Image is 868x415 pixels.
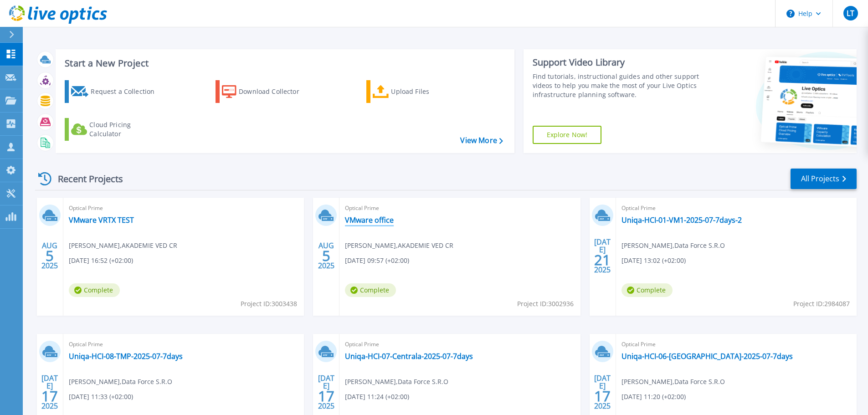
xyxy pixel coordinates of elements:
[69,283,120,297] span: Complete
[69,339,298,349] span: Optical Prime
[621,392,686,402] span: [DATE] 11:20 (+02:00)
[533,72,703,99] div: Find tutorials, instructional guides and other support videos to help you make the most of your L...
[621,283,673,297] span: Complete
[89,120,162,138] div: Cloud Pricing Calculator
[621,352,793,361] a: Uniqa-HCI-06-[GEOGRAPHIC_DATA]-2025-07-7days
[46,252,54,260] span: 5
[322,252,330,260] span: 5
[345,377,448,387] span: [PERSON_NAME] , Data Force S.R.O
[345,283,396,297] span: Complete
[241,299,297,309] span: Project ID: 3003438
[318,392,334,400] span: 17
[69,215,134,225] a: VMware VRTX TEST
[621,203,851,213] span: Optical Prime
[621,256,686,266] span: [DATE] 13:02 (+02:00)
[69,392,133,402] span: [DATE] 11:33 (+02:00)
[41,392,58,400] span: 17
[345,392,409,402] span: [DATE] 11:24 (+02:00)
[345,256,409,266] span: [DATE] 09:57 (+02:00)
[621,241,725,251] span: [PERSON_NAME] , Data Force S.R.O
[594,256,611,264] span: 21
[69,377,172,387] span: [PERSON_NAME] , Data Force S.R.O
[345,339,575,349] span: Optical Prime
[621,377,725,387] span: [PERSON_NAME] , Data Force S.R.O
[41,375,58,409] div: [DATE] 2025
[69,352,183,361] a: Uniqa-HCI-08-TMP-2025-07-7days
[345,215,394,225] a: VMware office
[216,80,317,103] a: Download Collector
[239,82,312,101] div: Download Collector
[391,82,464,101] div: Upload Files
[69,203,298,213] span: Optical Prime
[345,352,473,361] a: Uniqa-HCI-07-Centrala-2025-07-7days
[621,339,851,349] span: Optical Prime
[594,375,611,409] div: [DATE] 2025
[65,118,166,141] a: Cloud Pricing Calculator
[69,256,133,266] span: [DATE] 16:52 (+02:00)
[69,241,177,251] span: [PERSON_NAME] , AKADEMIE VED CR
[91,82,164,101] div: Request a Collection
[517,299,574,309] span: Project ID: 3002936
[621,215,742,225] a: Uniqa-HCI-01-VM1-2025-07-7days-2
[847,10,854,17] span: LT
[35,168,135,190] div: Recent Projects
[318,239,335,272] div: AUG 2025
[791,169,857,189] a: All Projects
[345,203,575,213] span: Optical Prime
[533,56,703,68] div: Support Video Library
[65,58,503,68] h3: Start a New Project
[65,80,166,103] a: Request a Collection
[460,136,503,145] a: View More
[345,241,453,251] span: [PERSON_NAME] , AKADEMIE VED CR
[41,239,58,272] div: AUG 2025
[594,392,611,400] span: 17
[318,375,335,409] div: [DATE] 2025
[594,239,611,272] div: [DATE] 2025
[533,126,602,144] a: Explore Now!
[793,299,850,309] span: Project ID: 2984087
[366,80,468,103] a: Upload Files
